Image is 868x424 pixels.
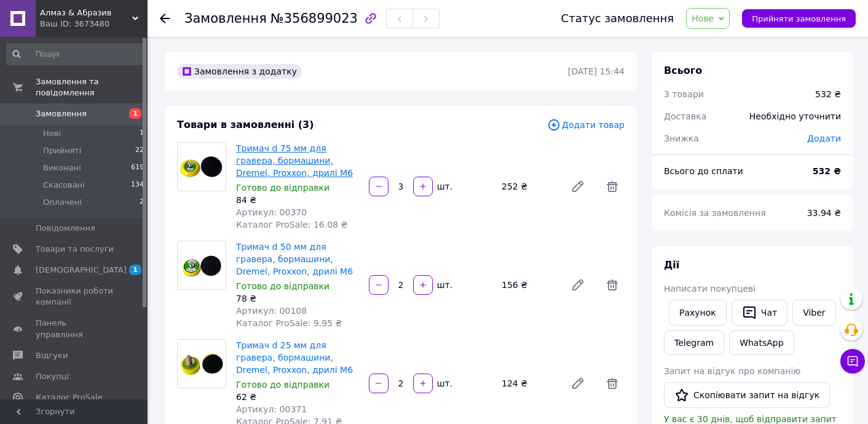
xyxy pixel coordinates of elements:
[669,300,727,326] button: Рахунок
[566,273,590,297] a: Редагувати
[36,76,148,98] span: Замовлення та повідомлення
[129,108,141,119] span: 1
[270,11,358,26] span: №356899023
[664,208,766,218] span: Комісія за замовлення
[236,242,353,276] a: Тримач d 50 мм для гравера, бормашини, Dremel, Proxxon, дрилі M6
[36,350,68,361] span: Відгуки
[742,9,856,28] button: Прийняти замовлення
[178,249,226,281] img: Тримач d 50 мм для гравера, бормашини, Dremel, Proxxon, дрилі M6
[36,223,95,234] span: Повідомлення
[664,166,743,176] span: Всього до сплати
[742,103,848,130] div: Необхідно уточнити
[160,12,170,25] div: Повернутися назад
[43,128,61,139] span: Нові
[813,166,841,176] b: 532 ₴
[600,371,625,396] span: Видалити
[236,292,359,305] div: 78 ₴
[43,180,85,191] span: Скасовані
[43,162,81,174] span: Виконані
[236,281,329,291] span: Готово до відправки
[178,152,226,181] img: Тримач d 75 мм для гравера, бормашини, Dremel, Proxxon, дрилі M6
[664,382,830,408] button: Скопіювати запит на відгук
[6,43,145,65] input: Пошук
[236,391,359,403] div: 62 ₴
[807,134,841,143] span: Додати
[815,88,841,100] div: 532 ₴
[752,14,846,23] span: Прийняти замовлення
[434,279,454,291] div: шт.
[236,207,307,217] span: Артикул: 00370
[236,194,359,206] div: 84 ₴
[664,259,679,271] span: Дії
[135,145,144,156] span: 22
[236,143,353,178] a: Тримач d 75 мм для гравера, бормашини, Dremel, Proxxon, дрилі M6
[178,347,226,381] img: Тримач d 25 мм для гравера, бормашини, Dremel, Proxxon, дрилі M6
[664,111,706,121] span: Доставка
[664,366,800,376] span: Запит на відгук про компанію
[566,371,590,396] a: Редагувати
[600,273,625,297] span: Видалити
[36,371,69,382] span: Покупці
[732,300,787,326] button: Чат
[184,11,267,26] span: Замовлення
[692,14,714,23] span: Нове
[236,306,307,316] span: Артикул: 00108
[561,12,674,25] div: Статус замовлення
[497,276,561,294] div: 156 ₴
[664,65,702,76] span: Всього
[840,349,865,374] button: Чат з покупцем
[664,89,704,99] span: 3 товари
[434,377,454,390] div: шт.
[36,244,114,255] span: Товари та послуги
[807,208,841,218] span: 33.94 ₴
[140,197,144,208] span: 2
[140,128,144,139] span: 1
[131,162,144,174] span: 619
[568,66,625,76] time: [DATE] 15:44
[664,134,699,143] span: Знижка
[664,330,724,355] a: Telegram
[236,183,329,193] span: Готово до відправки
[40,7,132,18] span: Алмаз & Абразив
[600,174,625,199] span: Видалити
[129,265,141,275] span: 1
[131,180,144,191] span: 134
[36,265,127,276] span: [DEMOGRAPHIC_DATA]
[547,118,625,132] span: Додати товар
[792,300,835,326] a: Viber
[40,18,148,30] div: Ваш ID: 3673480
[236,340,353,375] a: Тримач d 25 мм для гравера, бормашини, Dremel, Proxxon, дрилі M6
[36,318,114,340] span: Панель управління
[664,284,756,294] span: Написати покупцеві
[497,178,561,195] div: 252 ₴
[177,119,314,130] span: Товари в замовленні (3)
[36,108,87,119] span: Замовлення
[236,220,347,230] span: Каталог ProSale: 16.08 ₴
[177,64,302,79] div: Замовлення з додатку
[729,330,794,355] a: WhatsApp
[497,375,561,392] div: 124 ₴
[236,380,329,390] span: Готово до відправки
[43,145,81,156] span: Прийняті
[236,318,342,328] span: Каталог ProSale: 9.95 ₴
[36,286,114,308] span: Показники роботи компанії
[236,404,307,414] span: Артикул: 00371
[434,180,454,193] div: шт.
[43,197,82,208] span: Оплачені
[36,392,102,403] span: Каталог ProSale
[566,174,590,199] a: Редагувати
